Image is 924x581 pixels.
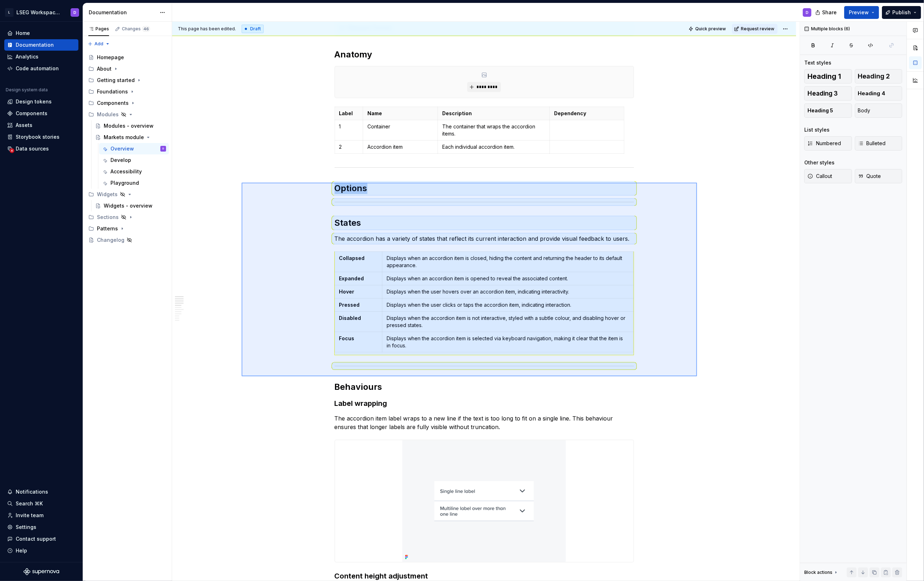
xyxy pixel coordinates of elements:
[86,234,169,246] a: Changelog
[804,567,839,577] div: Block actions
[4,521,78,533] a: Settings
[16,133,60,141] div: Storybook stories
[16,500,43,507] div: Search ⌘K
[92,132,169,143] a: Markets module
[92,120,169,132] a: Modules - overview
[4,545,78,556] button: Help
[4,510,78,521] a: Invite team
[855,136,903,151] button: Bulleted
[86,223,169,234] div: Patterns
[849,9,869,16] span: Preview
[804,59,831,66] div: Text styles
[6,87,48,93] div: Design system data
[86,97,169,109] div: Components
[94,41,103,47] span: Add
[804,86,852,101] button: Heading 3
[4,119,78,131] a: Assets
[858,107,871,114] span: Body
[812,6,841,19] button: Share
[86,52,169,63] a: Homepage
[16,30,30,37] div: Home
[892,9,911,16] span: Publish
[97,214,119,221] div: Sections
[822,9,837,16] span: Share
[97,54,124,61] div: Homepage
[99,166,169,177] a: Accessibility
[16,145,49,152] div: Data sources
[16,41,54,49] div: Documentation
[104,122,154,129] div: Modules - overview
[86,75,169,86] div: Getting started
[110,157,131,164] div: Develop
[4,486,78,498] button: Notifications
[97,88,128,95] div: Foundations
[122,26,150,32] div: Changes
[807,107,833,114] span: Heading 5
[110,168,142,175] div: Accessibility
[73,10,76,15] div: D
[844,6,879,19] button: Preview
[24,568,59,575] svg: Supernova Logo
[807,140,841,147] span: Numbered
[162,145,164,152] div: D
[16,65,59,72] div: Code automation
[16,524,36,531] div: Settings
[4,51,78,62] a: Analytics
[804,136,852,151] button: Numbered
[104,134,144,141] div: Markets module
[97,77,135,84] div: Getting started
[882,6,921,19] button: Publish
[1,5,81,20] button: LLSEG Workspace Design SystemD
[4,131,78,143] a: Storybook stories
[807,73,841,80] span: Heading 1
[86,211,169,223] div: Sections
[858,173,881,180] span: Quote
[16,512,43,519] div: Invite team
[804,126,830,133] div: List styles
[4,39,78,51] a: Documentation
[97,225,118,232] div: Patterns
[4,143,78,154] a: Data sources
[89,9,156,16] div: Documentation
[858,73,890,80] span: Heading 2
[86,189,169,200] div: Widgets
[804,169,852,183] button: Callout
[4,533,78,545] button: Contact support
[16,547,27,554] div: Help
[804,103,852,118] button: Heading 5
[97,236,124,244] div: Changelog
[16,535,56,542] div: Contact support
[5,8,14,17] div: L
[858,90,886,97] span: Heading 4
[97,111,119,118] div: Modules
[855,69,903,83] button: Heading 2
[16,122,32,129] div: Assets
[807,90,838,97] span: Heading 3
[97,191,118,198] div: Widgets
[16,98,52,105] div: Design tokens
[804,69,852,83] button: Heading 1
[99,177,169,189] a: Playground
[99,143,169,154] a: OverviewD
[4,96,78,107] a: Design tokens
[806,10,809,15] div: D
[92,200,169,211] a: Widgets - overview
[855,103,903,118] button: Body
[16,488,48,495] div: Notifications
[86,63,169,75] div: About
[804,159,835,166] div: Other styles
[142,26,150,32] span: 46
[86,86,169,97] div: Foundations
[110,179,139,187] div: Playground
[16,53,38,60] div: Analytics
[110,145,134,152] div: Overview
[86,39,112,49] button: Add
[16,9,62,16] div: LSEG Workspace Design System
[104,202,153,209] div: Widgets - overview
[858,140,886,147] span: Bulleted
[855,86,903,101] button: Heading 4
[97,100,129,107] div: Components
[807,173,832,180] span: Callout
[86,109,169,120] div: Modules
